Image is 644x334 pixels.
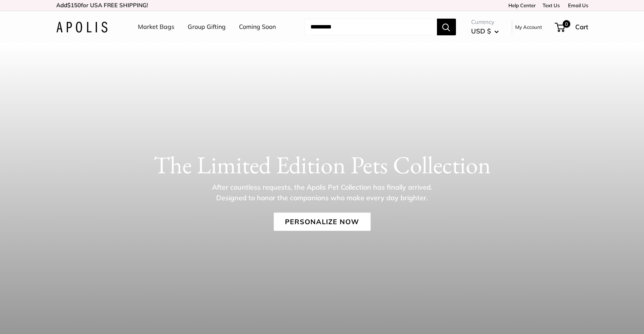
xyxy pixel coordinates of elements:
[575,23,588,31] span: Cart
[506,2,536,8] a: Help Center
[555,21,588,33] a: 0 Cart
[67,2,81,9] span: $150
[274,213,370,231] a: Personalize Now
[199,182,446,203] p: After countless requests, the Apolis Pet Collection has finally arrived. Designed to honor the co...
[515,22,542,32] a: My Account
[239,21,276,33] a: Coming Soon
[562,20,570,28] span: 0
[471,27,491,35] span: USD $
[188,21,226,33] a: Group Gifting
[56,22,108,33] img: Apolis
[56,150,588,179] h1: The Limited Edition Pets Collection
[471,17,499,27] span: Currency
[437,19,456,35] button: Search
[565,2,588,8] a: Email Us
[138,21,174,33] a: Market Bags
[304,19,437,35] input: Search...
[543,2,560,8] a: Text Us
[471,25,499,37] button: USD $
